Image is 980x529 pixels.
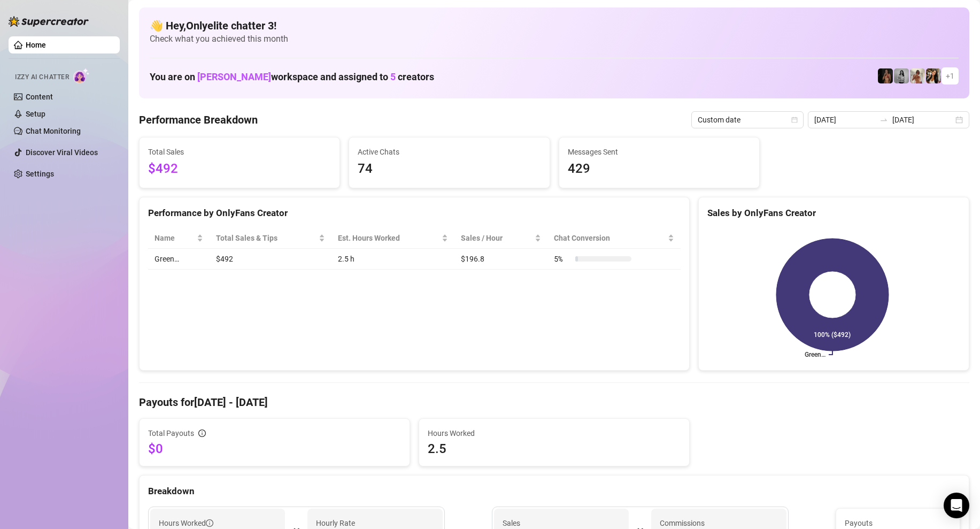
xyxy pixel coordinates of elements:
span: Name [155,232,195,244]
span: 5 % [554,253,571,265]
img: the_bohema [878,68,893,83]
td: $492 [210,249,331,270]
a: Home [26,41,46,49]
img: AdelDahan [926,68,941,83]
h4: 👋 Hey, Onlyelite chatter 3 ! [150,18,959,33]
span: info-circle [206,519,213,527]
article: Commissions [660,517,705,529]
h1: You are on workspace and assigned to creators [150,71,434,83]
div: Breakdown [148,484,960,499]
span: 74 [358,159,541,179]
span: [PERSON_NAME] [197,71,271,82]
span: Sales / Hour [461,232,533,244]
span: Izzy AI Chatter [15,72,69,82]
span: Messages Sent [568,146,751,158]
td: 2.5 h [331,249,454,270]
div: Est. Hours Worked [338,232,439,244]
span: Custom date [698,112,797,128]
input: Start date [814,114,875,126]
img: AI Chatter [73,68,90,83]
span: Total Sales & Tips [216,232,317,244]
span: + 1 [946,70,954,82]
span: to [879,116,888,124]
span: Total Payouts [148,427,194,439]
a: Setup [26,110,45,118]
span: Active Chats [358,146,541,158]
img: A [894,68,909,83]
div: Sales by OnlyFans Creator [707,206,960,220]
span: Payouts [845,517,951,529]
span: $492 [148,159,331,179]
img: logo-BBDzfeDw.svg [9,16,89,27]
th: Name [148,228,210,249]
article: Hourly Rate [316,517,355,529]
td: Green… [148,249,210,270]
span: Chat Conversion [554,232,666,244]
td: $196.8 [454,249,547,270]
span: Hours Worked [159,517,213,529]
span: Total Sales [148,146,331,158]
span: Sales [503,517,620,529]
text: Green… [805,351,825,358]
input: End date [892,114,953,126]
div: Open Intercom Messenger [944,493,969,518]
h4: Performance Breakdown [139,112,258,127]
th: Sales / Hour [454,228,547,249]
span: 429 [568,159,751,179]
span: 5 [390,71,396,82]
th: Chat Conversion [547,228,681,249]
a: Chat Monitoring [26,127,81,135]
span: swap-right [879,116,888,124]
a: Settings [26,170,54,178]
span: 2.5 [428,440,681,457]
div: Performance by OnlyFans Creator [148,206,681,220]
h4: Payouts for [DATE] - [DATE] [139,395,969,410]
th: Total Sales & Tips [210,228,331,249]
span: $0 [148,440,401,457]
span: Hours Worked [428,427,681,439]
span: info-circle [198,430,206,437]
span: calendar [791,117,798,123]
a: Content [26,93,53,101]
a: Discover Viral Videos [26,148,98,157]
img: Green [910,68,925,83]
span: Check what you achieved this month [150,33,959,45]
